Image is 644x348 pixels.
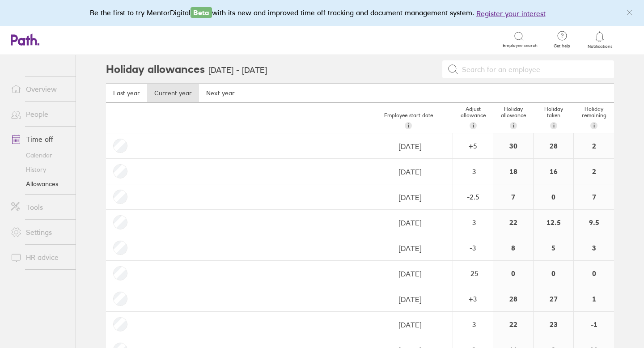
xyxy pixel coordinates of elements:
span: Beta [191,7,212,18]
div: Holiday allowance [493,102,534,133]
div: 7 [574,184,614,209]
div: Employee start date [364,109,453,133]
a: History [4,162,76,177]
div: -3 [453,167,492,175]
a: Last year [106,84,147,102]
div: 18 [493,159,533,184]
div: 2 [574,159,614,184]
div: Holiday remaining [574,102,614,133]
div: Adjust allowance [453,102,493,133]
span: i [408,122,409,129]
div: 8 [493,235,533,260]
a: Time off [4,130,76,148]
div: 0 [574,261,614,286]
input: dd/mm/yyyy [368,210,452,235]
div: 1 [574,286,614,311]
input: dd/mm/yyyy [368,287,452,312]
h3: [DATE] - [DATE] [208,66,267,75]
span: Employee search [503,43,538,48]
a: Settings [4,223,76,241]
input: dd/mm/yyyy [368,185,452,210]
div: 23 [534,312,573,337]
div: 12.5 [534,210,573,235]
input: dd/mm/yyyy [368,159,452,184]
input: dd/mm/yyyy [368,312,452,337]
input: dd/mm/yyyy [368,134,452,159]
input: Search for an employee [458,61,609,78]
div: -2.5 [453,193,492,201]
div: + 5 [453,142,492,150]
h2: Holiday allowances [106,55,205,84]
div: Be the first to try MentorDigital with its new and improved time off tracking and document manage... [90,7,555,19]
a: Notifications [585,30,614,49]
span: i [553,122,555,129]
div: + 3 [453,295,492,303]
a: Allowances [4,177,76,191]
a: Overview [4,80,76,98]
div: 2 [574,133,614,158]
div: 22 [493,210,533,235]
div: -3 [453,320,492,328]
div: 5 [534,235,573,260]
span: Get help [547,43,576,49]
button: Register your interest [476,8,546,19]
span: i [473,122,474,129]
div: 0 [534,184,573,209]
a: Calendar [4,148,76,162]
span: Notifications [585,44,614,49]
div: -25 [453,269,492,277]
div: 28 [493,286,533,311]
div: 27 [534,286,573,311]
div: -3 [453,218,492,226]
a: Tools [4,198,76,216]
div: 28 [534,133,573,158]
div: 16 [534,159,573,184]
div: 0 [493,261,533,286]
input: dd/mm/yyyy [368,261,452,286]
a: People [4,105,76,123]
div: 3 [574,235,614,260]
div: 30 [493,133,533,158]
a: Next year [199,84,242,102]
span: i [513,122,514,129]
div: Holiday taken [534,102,574,133]
div: 0 [534,261,573,286]
div: 9.5 [574,210,614,235]
div: Search [100,35,123,43]
div: -3 [453,244,492,252]
a: Current year [147,84,199,102]
div: 7 [493,184,533,209]
div: -1 [574,312,614,337]
div: 22 [493,312,533,337]
input: dd/mm/yyyy [368,236,452,261]
span: i [593,122,595,129]
a: HR advice [4,248,76,266]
